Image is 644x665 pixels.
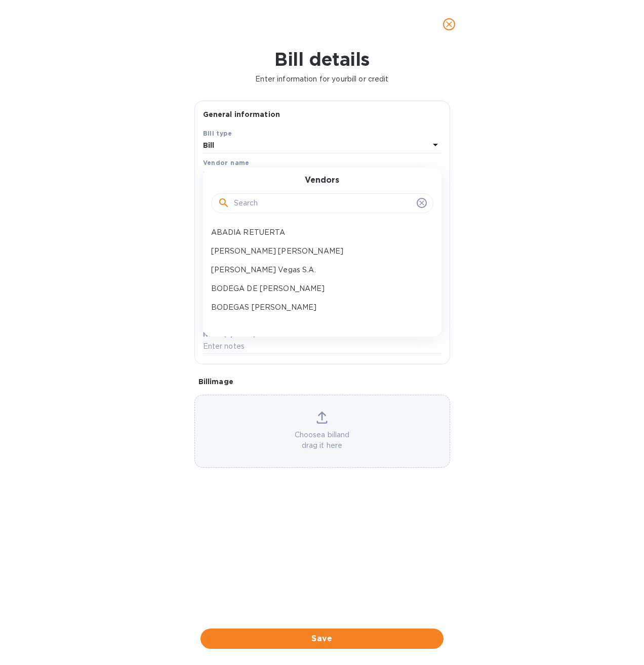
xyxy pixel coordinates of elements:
[211,246,425,257] p: [PERSON_NAME] [PERSON_NAME]
[203,110,280,118] b: General information
[211,302,425,313] p: BODEGAS [PERSON_NAME]
[437,12,461,36] button: close
[203,331,256,338] label: Notes (optional)
[203,170,274,180] p: Select vendor name
[203,130,232,137] b: Bill type
[211,283,425,294] p: BODEGA DE [PERSON_NAME]
[198,377,446,387] p: Bill image
[195,430,450,451] p: Choose a bill and drag it here
[209,633,435,645] span: Save
[8,49,636,70] h1: Bill details
[234,196,413,211] input: Search
[203,339,441,354] input: Enter notes
[305,176,339,185] h3: Vendors
[8,74,636,85] p: Enter information for your bill or credit
[203,141,215,149] b: Bill
[211,265,425,275] p: [PERSON_NAME] Vegas S.A.
[211,227,425,238] p: ABADIA RETUERTA
[200,629,444,649] button: Save
[203,159,250,167] b: Vendor name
